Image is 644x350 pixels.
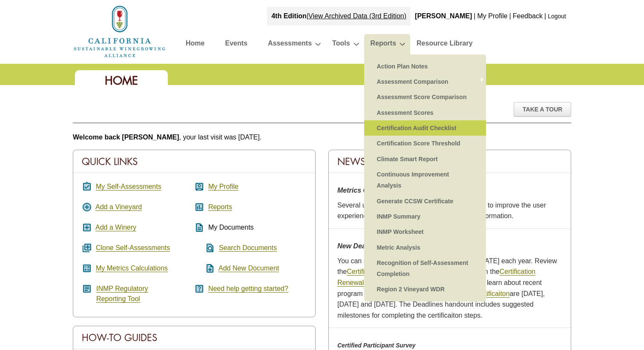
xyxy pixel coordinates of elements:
[194,222,204,233] i: description
[513,12,543,20] a: Feedback
[225,37,247,52] a: Events
[373,193,477,209] a: Generate CCSW Certificate
[548,13,566,20] a: Logout
[208,224,254,231] span: My Documents
[373,209,477,224] a: INMP Summary
[208,285,288,293] a: Need help getting started?
[543,7,547,26] div: |
[373,89,477,105] a: Assessment Score Comparison
[73,326,315,349] div: How-To Guides
[373,240,477,255] a: Metric Analysis
[95,203,142,211] a: Add a Vineyard
[373,74,477,89] a: Assessment Comparison
[82,182,92,192] i: assignment_turned_in
[337,242,385,250] strong: New Deadlines
[509,7,512,26] div: |
[208,183,239,191] a: My Profile
[82,243,92,253] i: queue
[73,150,315,173] div: Quick Links
[477,12,507,20] a: My Profile
[337,187,414,194] strong: Metrics Center Updates
[337,268,535,287] a: Certification Renewal Webinar
[480,77,484,86] span: »
[73,132,571,143] p: , your last visit was [DATE].
[96,244,170,252] a: Clone Self-Assessments
[332,37,350,52] a: Tools
[373,282,477,297] a: Region 2 Vineyard WDR
[371,37,396,52] a: Reports
[194,182,204,192] i: account_box
[308,12,406,20] a: View Archived Data (3rd Edition)
[373,151,477,167] a: Climate Smart Report
[373,59,477,74] a: Action Plan Notes
[271,12,307,20] strong: 4th Edition
[186,37,204,52] a: Home
[82,284,92,294] i: article
[268,37,312,52] a: Assessments
[337,256,562,321] p: You can start the Self-Assessment as early as [DATE] each year. Review the handout and watch the ...
[73,4,167,59] img: logo_cswa2x.png
[194,284,204,294] i: help_center
[218,265,279,272] a: Add New Document
[208,203,232,211] a: Reports
[82,202,92,212] i: add_circle
[194,202,204,212] i: assessment
[347,268,431,276] a: Certification Renewal Steps
[73,27,167,34] a: Home
[95,224,136,231] a: Add a Winery
[373,105,477,120] a: Assessment Scores
[96,285,148,303] a: INMP RegulatoryReporting Tool
[373,255,477,282] a: Recognition of Self-Assessment Completion
[194,263,215,273] i: note_add
[431,290,509,298] a: Deadlines for Certificaiton
[373,224,477,239] a: INMP Worksheet
[337,342,416,349] em: Certified Participant Survey
[82,222,92,233] i: add_box
[373,136,477,151] a: Certification Score Threshold
[473,7,476,26] div: |
[73,134,179,141] b: Welcome back [PERSON_NAME]
[219,244,277,252] a: Search Documents
[82,263,92,273] i: calculate
[96,183,161,191] a: My Self-Assessments
[373,120,477,136] a: Certification Audit Checklist
[267,7,411,26] div: |
[415,12,472,20] b: [PERSON_NAME]
[329,150,571,173] div: News
[105,73,138,88] span: Home
[96,265,168,272] a: My Metrics Calculations
[514,102,571,117] div: Take A Tour
[194,243,215,253] i: find_in_page
[337,202,546,220] span: Several updates were made to the metrics center to improve the user experience and remove under-u...
[417,37,473,52] a: Resource Library
[373,167,477,193] a: Continuous Improvement Analysis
